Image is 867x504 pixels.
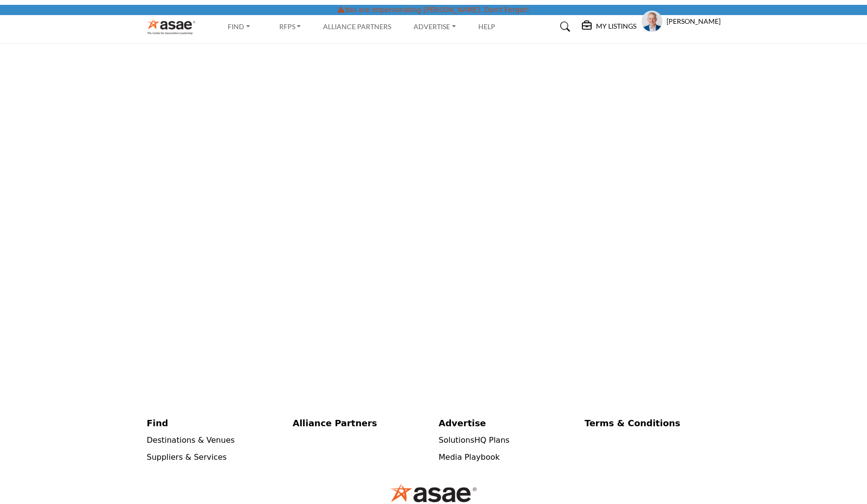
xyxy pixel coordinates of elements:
[147,417,283,430] a: Find
[439,417,575,430] a: Advertise
[221,20,257,34] a: Find
[551,19,577,35] a: Search
[641,11,663,32] button: Show hide supplier dropdown
[147,435,235,445] a: Destinations & Venues
[407,20,463,34] a: Advertise
[293,417,429,430] a: Alliance Partners
[323,22,391,31] a: Alliance Partners
[478,22,495,31] a: Help
[147,18,201,35] img: Site Logo
[596,22,636,31] h5: My Listings
[667,17,721,26] h5: [PERSON_NAME]
[147,452,227,462] a: Suppliers & Services
[439,452,500,462] a: Media Playbook
[585,417,721,430] a: Terms & Conditions
[582,21,636,33] div: My Listings
[439,435,510,445] a: SolutionsHQ Plans
[272,20,308,34] a: RFPs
